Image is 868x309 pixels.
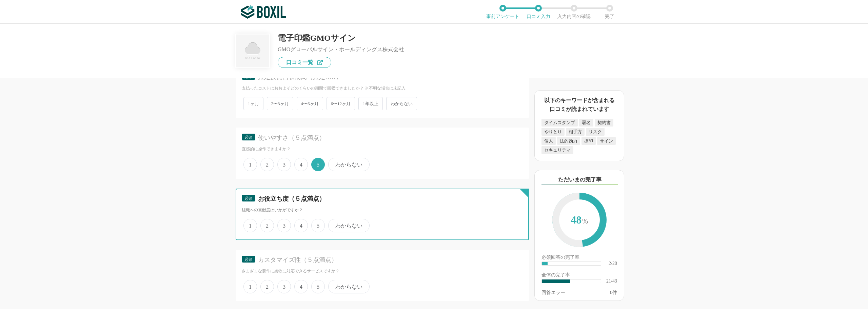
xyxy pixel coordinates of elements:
[242,146,523,152] div: 直感的に操作できますか？
[328,158,370,171] span: わからない
[557,137,580,145] div: 法的効力
[244,196,253,201] span: 必須
[542,262,548,265] div: ​
[311,158,325,171] span: 5
[328,280,370,293] span: わからない
[610,290,617,295] div: 件
[286,60,313,65] span: 口コミ一覧
[541,146,573,154] div: セキュリティ
[542,279,570,283] div: ​
[277,219,291,232] span: 3
[278,57,331,68] a: 口コミ一覧
[243,97,263,110] span: 1ヶ月
[260,158,274,171] span: 2
[592,5,627,19] li: 完了
[541,290,565,295] div: 回答エラー
[541,96,617,113] div: 以下のキーワードが含まれる口コミが読まれています
[243,219,257,232] span: 1
[541,119,578,127] div: タイムスタンプ
[606,279,617,284] div: 21/43
[582,217,588,225] span: %
[258,134,511,142] div: 使いやすさ（５点満点）
[277,158,291,171] span: 3
[242,207,523,213] div: 組織への貢献度はいかがですか？
[520,5,556,19] li: 口コミ入力
[541,128,565,136] div: やりとり
[241,5,286,19] img: ボクシルSaaS_ロゴ
[243,158,257,171] span: 1
[311,280,325,293] span: 5
[278,34,404,42] div: 電子印鑑GMOサイン
[386,97,417,110] span: わからない
[258,195,511,203] div: お役立ち度（５点満点）
[244,135,253,140] span: 必須
[328,219,370,232] span: わからない
[581,137,596,145] div: 捺印
[609,261,617,266] div: 2/20
[260,219,274,232] span: 2
[541,255,617,261] div: 必須回答の完了率
[278,47,404,52] div: GMOグローバルサイン・ホールディングス株式会社
[277,280,291,293] span: 3
[242,85,523,91] div: 支払ったコストはおおよそどのくらいの期間で回収できましたか？ ※不明な場合は未記入
[243,280,257,293] span: 1
[579,119,593,127] div: 署名
[541,176,618,185] div: ただいまの完了率
[541,273,617,279] div: 全体の完了率
[294,219,308,232] span: 4
[559,199,600,242] span: 48
[597,137,616,145] div: サイン
[556,5,592,19] li: 入力内容の確認
[260,280,274,293] span: 2
[311,219,325,232] span: 5
[358,97,383,110] span: 1年以上
[294,158,308,171] span: 4
[242,268,523,274] div: さまざまな要件に柔軟に対応できるサービスですか？
[297,97,323,110] span: 4〜6ヶ月
[610,290,612,295] span: 0
[267,97,293,110] span: 2〜3ヶ月
[294,280,308,293] span: 4
[244,257,253,262] span: 必須
[541,137,556,145] div: 個人
[586,128,605,136] div: リスク
[327,97,355,110] span: 6〜12ヶ月
[595,119,613,127] div: 契約書
[485,5,520,19] li: 事前アンケート
[258,256,511,264] div: カスタマイズ性（５点満点）
[566,128,585,136] div: 相手方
